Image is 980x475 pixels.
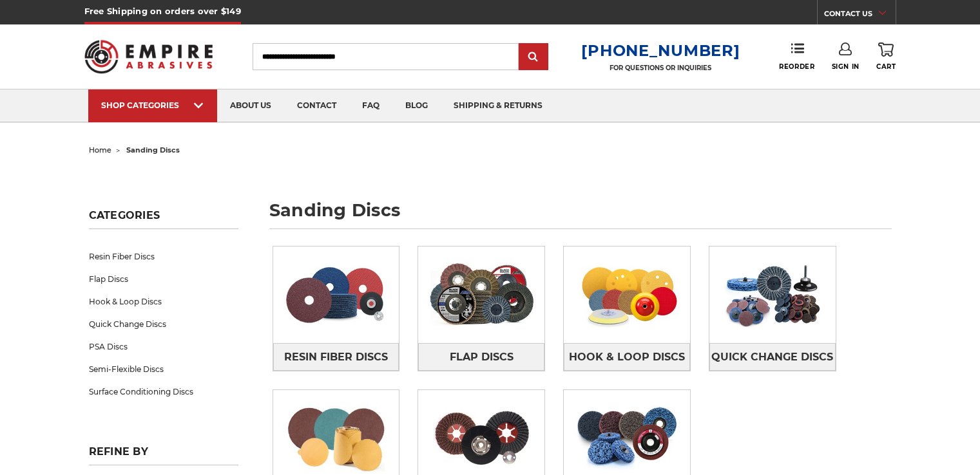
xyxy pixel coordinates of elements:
span: Flap Discs [450,346,514,368]
a: Cart [876,42,896,71]
a: Flap Discs [89,268,238,290]
h1: sanding discs [269,201,892,229]
a: Quick Change Discs [709,343,836,371]
img: Resin Fiber Discs [273,250,399,339]
a: Resin Fiber Discs [273,343,399,371]
a: Reorder [779,42,814,70]
span: sanding discs [126,145,180,154]
a: Quick Change Discs [89,313,238,335]
input: Submit [521,44,546,70]
a: shipping & returns [441,89,555,122]
a: Surface Conditioning Discs [89,380,238,403]
span: Resin Fiber Discs [284,346,388,368]
div: SHOP CATEGORIES [101,100,204,110]
span: Sign In [832,62,860,71]
a: contact [284,89,349,122]
span: Cart [876,62,896,71]
a: faq [349,89,392,122]
a: blog [392,89,441,122]
img: Flap Discs [418,250,544,339]
a: CONTACT US [824,6,896,24]
span: Reorder [779,62,814,71]
img: Hook & Loop Discs [564,250,690,339]
span: Hook & Loop Discs [569,346,685,368]
span: Quick Change Discs [711,346,833,368]
h5: Refine by [89,445,238,465]
a: Hook & Loop Discs [89,290,238,313]
a: Semi-Flexible Discs [89,358,238,380]
h5: Categories [89,209,238,229]
a: Resin Fiber Discs [89,245,238,268]
img: Quick Change Discs [709,250,836,339]
p: FOR QUESTIONS OR INQUIRIES [581,64,740,72]
img: Empire Abrasives [84,32,213,82]
a: about us [217,89,284,122]
a: Flap Discs [418,343,544,371]
a: home [89,145,111,154]
a: [PHONE_NUMBER] [581,41,740,60]
a: PSA Discs [89,335,238,358]
a: Hook & Loop Discs [564,343,690,371]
